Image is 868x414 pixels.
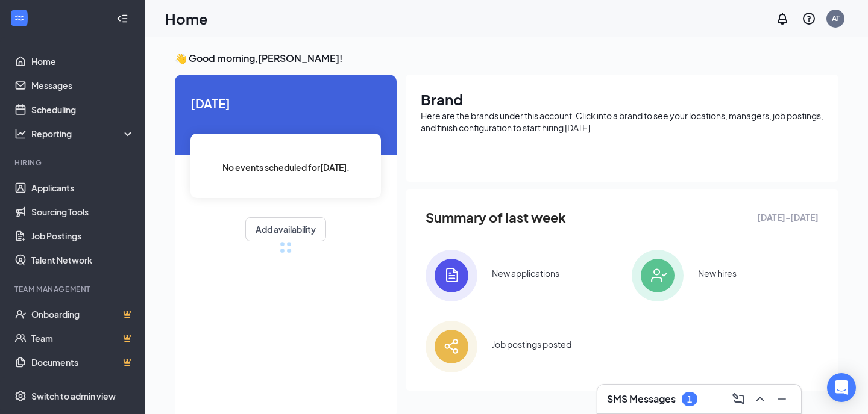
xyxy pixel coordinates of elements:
[729,389,748,409] button: ComposeMessage
[31,390,116,402] div: Switch to admin view
[14,158,132,168] div: Hiring
[280,241,292,253] div: loading meetings...
[14,284,132,294] div: Team Management
[31,248,134,272] a: Talent Network
[698,267,737,279] div: New hires
[14,390,27,402] svg: Settings
[31,350,134,374] a: DocumentsCrown
[31,128,135,140] div: Reporting
[426,207,566,228] span: Summary of last week
[31,176,134,200] a: Applicants
[421,89,823,110] h1: Brand
[165,8,208,29] h1: Home
[492,267,559,279] div: New applications
[753,392,767,406] svg: ChevronUp
[772,389,791,409] button: Minimize
[426,321,477,372] img: icon
[13,12,25,24] svg: WorkstreamLogo
[421,110,823,134] div: Here are the brands under this account. Click into a brand to see your locations, managers, job p...
[827,373,856,402] div: Open Intercom Messenger
[775,11,790,26] svg: Notifications
[757,211,819,224] span: [DATE] - [DATE]
[31,200,134,224] a: Sourcing Tools
[632,250,684,301] img: icon
[31,326,134,350] a: TeamCrown
[175,52,838,65] h3: 👋 Good morning, [PERSON_NAME] !
[116,13,128,25] svg: Collapse
[731,392,746,406] svg: ComposeMessage
[31,374,134,398] a: SurveysCrown
[14,128,27,140] svg: Analysis
[31,224,134,248] a: Job Postings
[31,73,134,97] a: Messages
[607,392,676,406] h3: SMS Messages
[245,217,326,241] button: Add availability
[31,97,134,122] a: Scheduling
[832,13,840,23] div: AT
[775,392,789,406] svg: Minimize
[687,394,692,404] div: 1
[31,302,134,326] a: OnboardingCrown
[190,94,381,113] span: [DATE]
[222,161,350,174] span: No events scheduled for [DATE] .
[750,389,770,409] button: ChevronUp
[802,11,816,26] svg: QuestionInfo
[492,338,571,350] div: Job postings posted
[31,49,134,73] a: Home
[426,250,477,301] img: icon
